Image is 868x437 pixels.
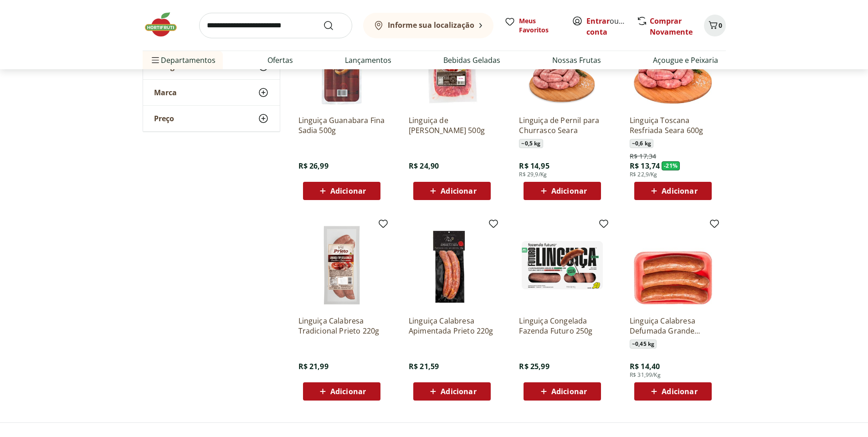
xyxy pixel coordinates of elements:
button: Adicionar [303,182,380,200]
span: ~ 0,6 kg [630,139,653,148]
button: Menu [150,49,161,71]
input: search [199,13,352,38]
span: Marca [154,88,177,97]
span: R$ 14,40 [630,361,660,371]
a: Linguiça Calabresa Defumada Grande Seara 450g [630,316,716,336]
a: Comprar Novamente [650,16,693,37]
span: R$ 31,99/Kg [630,371,661,379]
a: Lançamentos [345,55,391,66]
span: Adicionar [662,187,697,195]
span: ~ 0,5 kg [519,139,543,148]
button: Adicionar [524,382,601,401]
button: Adicionar [524,182,601,200]
img: Linguiça Calabresa Tradicional Prieto 220g [298,222,385,308]
button: Adicionar [634,382,712,401]
span: Adicionar [441,388,476,395]
button: Adicionar [413,382,491,401]
span: R$ 25,99 [519,361,549,371]
img: Linguiça Calabresa Defumada Grande Seara 450g [630,222,716,308]
a: Linguiça de [PERSON_NAME] 500g [409,115,495,135]
a: Bebidas Geladas [443,55,500,66]
span: 0 [719,21,722,30]
span: ~ 0,45 kg [630,339,657,349]
a: Linguiça Guanabara Fina Sadia 500g [298,115,385,135]
span: R$ 22,9/Kg [630,171,657,178]
span: Meus Favoritos [519,16,561,35]
span: ou [586,15,627,37]
span: Adicionar [330,388,366,395]
a: Linguiça de Pernil para Churrasco Seara [519,115,606,135]
b: Informe sua localização [388,20,474,30]
span: Adicionar [551,388,587,395]
span: R$ 29,9/Kg [519,171,547,178]
a: Nossas Frutas [552,55,601,66]
a: Linguiça Calabresa Tradicional Prieto 220g [298,316,385,336]
button: Adicionar [303,382,380,401]
a: Açougue e Peixaria [653,55,718,66]
button: Adicionar [634,182,712,200]
button: Marca [143,80,280,105]
span: R$ 13,74 [630,161,660,171]
button: Adicionar [413,182,491,200]
span: Departamentos [150,49,216,71]
span: R$ 24,90 [409,161,439,171]
span: R$ 17,34 [630,152,656,161]
button: Submit Search [323,20,345,31]
button: Preço [143,106,280,131]
a: Ofertas [267,55,293,66]
span: Adicionar [551,187,587,195]
a: Entrar [586,16,610,26]
span: R$ 21,59 [409,361,439,371]
img: Linguiça Congelada Fazenda Futuro 250g [519,222,606,308]
button: Informe sua localização [363,13,493,38]
a: Criar conta [586,16,637,37]
a: Meus Favoritos [504,16,561,35]
span: Preço [154,114,174,123]
span: Adicionar [662,388,697,395]
a: Linguiça Congelada Fazenda Futuro 250g [519,316,606,336]
span: Adicionar [330,187,366,195]
a: Linguiça Calabresa Apimentada Prieto 220g [409,316,495,336]
span: R$ 21,99 [298,361,329,371]
span: R$ 26,99 [298,161,329,171]
img: Hortifruti [143,11,188,38]
button: Carrinho [704,15,726,36]
img: Linguiça Calabresa Apimentada Prieto 220g [409,222,495,308]
span: - 21 % [662,161,680,170]
span: R$ 14,95 [519,161,549,171]
a: Linguiça Toscana Resfriada Seara 600g [630,115,716,135]
span: Adicionar [441,187,476,195]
